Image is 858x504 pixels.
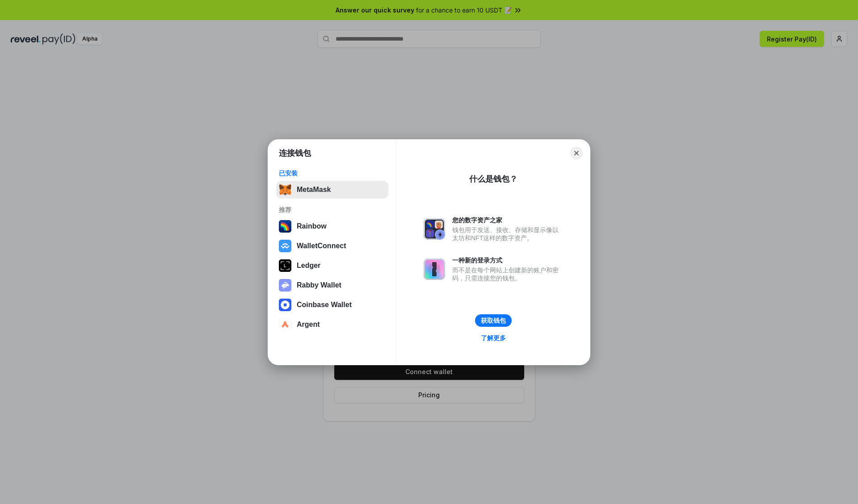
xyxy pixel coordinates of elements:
[297,186,331,194] div: MetaMask
[297,301,352,309] div: Coinbase Wallet
[424,218,445,240] img: svg+xml,%3Csvg%20xmlns%3D%22http%3A%2F%2Fwww.w3.org%2F2000%2Fsvg%22%20fill%3D%22none%22%20viewBox...
[297,281,341,289] div: Rabby Wallet
[279,318,291,331] img: svg+xml,%3Csvg%20width%3D%2228%22%20height%3D%2228%22%20viewBox%3D%220%200%2028%2028%22%20fill%3D...
[481,334,506,342] div: 了解更多
[279,240,291,252] img: svg+xml,%3Csvg%20width%3D%2228%22%20height%3D%2228%22%20viewBox%3D%220%200%2028%2028%22%20fill%3D...
[276,237,388,255] button: WalletConnect
[279,259,291,272] img: svg+xml,%3Csvg%20xmlns%3D%22http%3A%2F%2Fwww.w3.org%2F2000%2Fsvg%22%20width%3D%2228%22%20height%3...
[279,279,291,292] img: svg+xml,%3Csvg%20xmlns%3D%22http%3A%2F%2Fwww.w3.org%2F2000%2Fsvg%22%20fill%3D%22none%22%20viewBox...
[276,181,388,199] button: MetaMask
[276,296,388,314] button: Coinbase Wallet
[276,217,388,235] button: Rainbow
[475,314,512,327] button: 获取钱包
[424,258,445,280] img: svg+xml,%3Csvg%20xmlns%3D%22http%3A%2F%2Fwww.w3.org%2F2000%2Fsvg%22%20fill%3D%22none%22%20viewBox...
[297,321,320,329] div: Argent
[297,242,346,250] div: WalletConnect
[279,183,291,196] img: svg+xml,%3Csvg%20fill%3D%22none%22%20height%3D%2233%22%20viewBox%3D%220%200%2035%2033%22%20width%...
[452,256,563,264] div: 一种新的登录方式
[279,299,291,311] img: svg+xml,%3Csvg%20width%3D%2228%22%20height%3D%2228%22%20viewBox%3D%220%200%2028%2028%22%20fill%3D...
[469,174,517,184] div: 什么是钱包？
[452,216,563,224] div: 您的数字资产之家
[297,262,320,270] div: Ledger
[297,222,327,230] div: Rainbow
[279,220,291,233] img: svg+xml,%3Csvg%20width%3D%22120%22%20height%3D%22120%22%20viewBox%3D%220%200%20120%20120%22%20fil...
[481,317,506,325] div: 获取钱包
[475,332,511,344] a: 了解更多
[452,226,563,242] div: 钱包用于发送、接收、存储和显示像以太坊和NFT这样的数字资产。
[279,169,386,177] div: 已安装
[279,148,311,158] h1: 连接钱包
[276,276,388,294] button: Rabby Wallet
[279,206,386,214] div: 推荐
[276,257,388,275] button: Ledger
[276,316,388,333] button: Argent
[570,147,583,159] button: Close
[452,266,563,282] div: 而不是在每个网站上创建新的账户和密码，只需连接您的钱包。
